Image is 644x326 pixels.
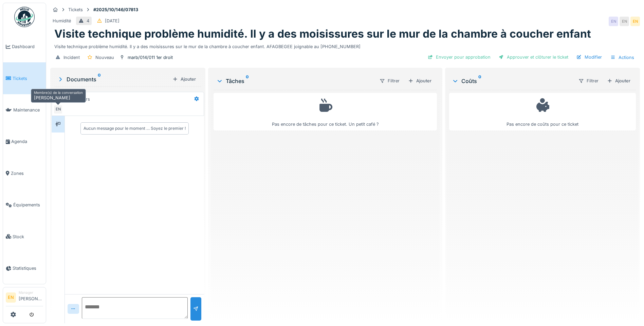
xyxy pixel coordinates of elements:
[6,290,43,306] a: EN Manager[PERSON_NAME]
[91,6,141,13] strong: #2025/10/146/07813
[620,17,629,26] div: EN
[34,90,83,95] h6: Membre(s) de la conversation
[575,76,602,86] div: Filtrer
[13,233,43,240] span: Stock
[13,265,43,271] span: Statistiques
[478,77,481,85] sup: 0
[246,77,249,85] sup: 0
[14,7,35,27] img: Badge_color-CXgf-gQk.svg
[3,252,46,284] a: Statistiques
[98,75,101,83] sup: 0
[3,94,46,126] a: Maintenance
[13,107,43,113] span: Maintenance
[84,125,186,131] div: Aucun message pour le moment … Soyez le premier !
[54,41,636,50] div: Visite technique problème humidité. Il y a des moisissures sur le mur de la chambre à coucher enf...
[54,27,591,40] h1: Visite technique problème humidité. Il y a des moisissures sur le mur de la chambre à coucher enfant
[3,62,46,94] a: Tickets
[19,290,43,305] li: [PERSON_NAME]
[31,89,86,103] div: [PERSON_NAME]
[11,138,43,145] span: Agenda
[53,105,63,114] div: EN
[53,18,71,24] div: Humidité
[95,54,114,61] div: Nouveau
[452,77,573,85] div: Coûts
[170,75,199,84] div: Ajouter
[3,126,46,157] a: Agenda
[218,96,433,127] div: Pas encore de tâches pour ce ticket. Un petit café ?
[3,221,46,252] a: Stock
[68,6,83,13] div: Tickets
[128,54,173,61] div: marb/014/011 1er droit
[13,75,43,82] span: Tickets
[454,96,631,127] div: Pas encore de coûts pour ce ticket
[3,189,46,221] a: Équipements
[376,76,403,86] div: Filtrer
[19,290,43,295] div: Manager
[87,18,89,24] div: 4
[6,292,16,303] li: EN
[630,17,640,26] div: EN
[105,18,119,24] div: [DATE]
[496,53,571,62] div: Approuver et clôturer le ticket
[12,43,43,50] span: Dashboard
[405,76,434,85] div: Ajouter
[63,54,80,61] div: Incident
[57,75,170,83] div: Documents
[3,158,46,189] a: Zones
[604,76,633,85] div: Ajouter
[13,202,43,208] span: Équipements
[11,170,43,177] span: Zones
[3,31,46,62] a: Dashboard
[574,53,605,62] div: Modifier
[216,77,374,85] div: Tâches
[609,17,618,26] div: EN
[607,53,637,62] div: Actions
[425,53,493,62] div: Envoyer pour approbation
